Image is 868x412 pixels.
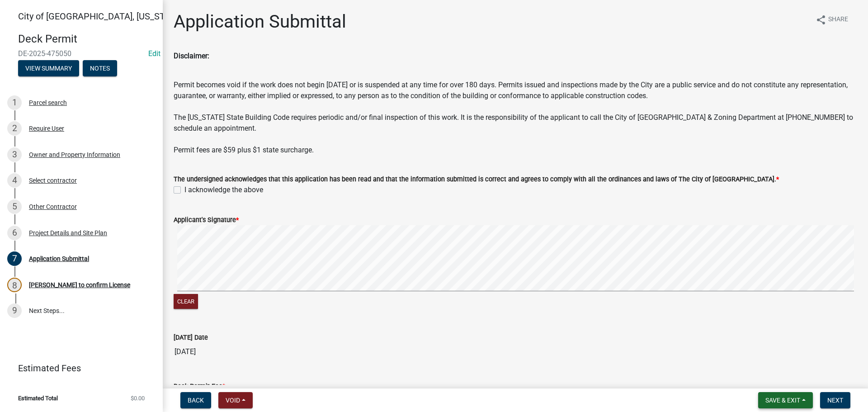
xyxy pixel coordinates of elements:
a: Edit [148,49,160,58]
span: Estimated Total [18,395,58,401]
div: 9 [7,303,22,318]
h4: Deck Permit [18,33,156,46]
i: share [816,14,826,25]
button: Void [218,392,253,408]
button: View Summary [18,60,79,76]
span: Void [226,397,240,404]
div: 5 [7,199,22,214]
a: Estimated Fees [7,359,148,377]
span: City of [GEOGRAPHIC_DATA], [US_STATE] [18,11,183,22]
div: 2 [7,121,22,136]
span: Save & Exit [765,397,800,404]
wm-modal-confirm: Edit Application Number [148,49,160,58]
div: Select contractor [29,177,77,184]
label: I acknowledge the above [184,185,263,195]
span: DE-2025-475050 [18,49,145,58]
span: Next [827,397,843,404]
wm-modal-confirm: Notes [83,65,117,72]
button: Notes [83,60,117,76]
label: [DATE] Date [174,335,208,341]
div: Require User [29,125,64,132]
h1: Application Submittal [174,11,346,33]
label: The undersigned acknowledges that this application has been read and that the information submitt... [174,176,779,183]
div: Owner and Property Information [29,152,120,158]
div: 4 [7,173,22,188]
span: Back [188,397,204,404]
span: Share [828,14,848,25]
label: Deck Permit Fee [174,384,225,390]
div: 1 [7,95,22,110]
wm-modal-confirm: Summary [18,65,79,72]
div: [PERSON_NAME] to confirm License [29,282,130,288]
div: 8 [7,278,22,292]
button: shareShare [808,11,855,28]
button: Save & Exit [758,392,813,408]
div: Parcel search [29,99,67,106]
div: Project Details and Site Plan [29,230,107,236]
strong: Disclaimer: [174,52,209,60]
label: Applicant's Signature [174,217,239,223]
div: 6 [7,226,22,240]
div: 3 [7,147,22,162]
p: Permit becomes void if the work does not begin [DATE] or is suspended at any time for over 180 da... [174,80,857,156]
span: $0.00 [131,395,145,401]
button: Clear [174,294,198,309]
div: Other Contractor [29,204,77,210]
div: 7 [7,251,22,266]
div: Application Submittal [29,256,89,262]
button: Next [820,392,850,408]
button: Back [180,392,211,408]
